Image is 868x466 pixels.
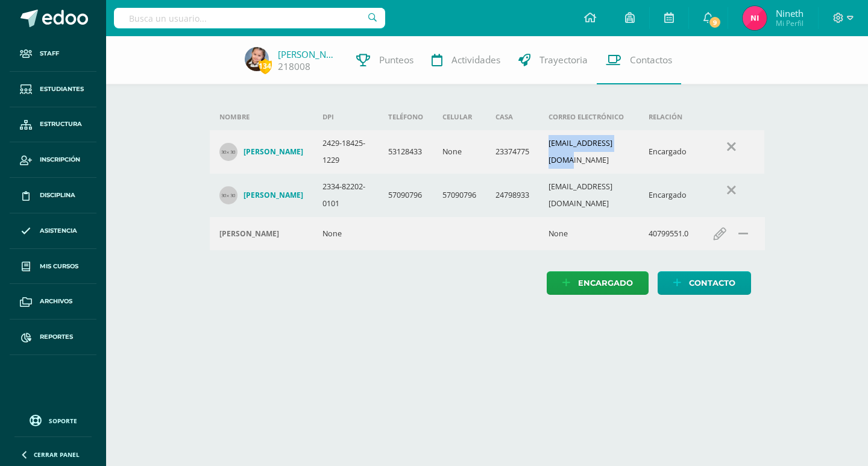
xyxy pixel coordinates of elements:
[433,130,486,174] td: None
[451,54,500,66] span: Actividades
[40,226,77,236] span: Asistencia
[639,130,698,174] td: Encargado
[743,6,767,30] img: 8ed068964868c7526d8028755c0074ec.png
[10,320,96,355] a: Reportes
[433,174,486,217] td: 57090796
[10,142,96,178] a: Inscripción
[379,104,433,130] th: Teléfono
[40,119,82,129] span: Estructura
[259,58,272,74] span: 134
[639,217,698,250] td: 40799551.0
[219,229,303,239] div: Lopez, Magda
[689,272,735,294] span: Contacto
[40,155,80,165] span: Inscripción
[219,186,303,204] a: [PERSON_NAME]
[40,297,72,306] span: Archivos
[639,104,698,130] th: Relación
[40,84,84,94] span: Estudiantes
[219,143,237,161] img: 30x30
[379,54,414,66] span: Punteos
[114,8,385,28] input: Busca un usuario...
[34,450,80,459] span: Cerrar panel
[313,130,379,174] td: 2429-18425-1229
[10,178,96,213] a: Disciplina
[423,36,509,84] a: Actividades
[219,229,279,239] h4: [PERSON_NAME]
[509,36,597,84] a: Trayectoria
[10,36,96,72] a: Staff
[244,147,303,157] h4: [PERSON_NAME]
[278,60,310,73] a: 218008
[539,54,588,66] span: Trayectoria
[539,130,639,174] td: [EMAIL_ADDRESS][DOMAIN_NAME]
[486,174,539,217] td: 24798933
[486,130,539,174] td: 23374775
[278,48,338,60] a: [PERSON_NAME]
[379,174,433,217] td: 57090796
[210,104,313,130] th: Nombre
[658,271,751,295] a: Contacto
[14,412,92,428] a: Soporte
[347,36,423,84] a: Punteos
[578,272,633,294] span: Encargado
[49,417,77,425] span: Soporte
[245,47,269,71] img: 672d8edb99e69e7b6f3cc17213730319.png
[219,143,303,161] a: [PERSON_NAME]
[539,217,639,250] td: None
[10,284,96,320] a: Archivos
[486,104,539,130] th: Casa
[40,190,75,200] span: Disciplina
[10,213,96,249] a: Asistencia
[10,107,96,143] a: Estructura
[244,190,303,200] h4: [PERSON_NAME]
[40,262,78,271] span: Mis cursos
[708,16,722,29] span: 9
[539,104,639,130] th: Correo electrónico
[313,217,379,250] td: None
[219,186,237,204] img: 30x30
[639,174,698,217] td: Encargado
[379,130,433,174] td: 53128433
[10,249,96,285] a: Mis cursos
[547,271,649,295] a: Encargado
[313,174,379,217] td: 2334-82202-0101
[10,72,96,107] a: Estudiantes
[433,104,486,130] th: Celular
[40,332,73,342] span: Reportes
[597,36,681,84] a: Contactos
[539,174,639,217] td: [EMAIL_ADDRESS][DOMAIN_NAME]
[40,49,59,58] span: Staff
[630,54,672,66] span: Contactos
[313,104,379,130] th: DPI
[776,7,804,19] span: Nineth
[776,18,804,28] span: Mi Perfil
